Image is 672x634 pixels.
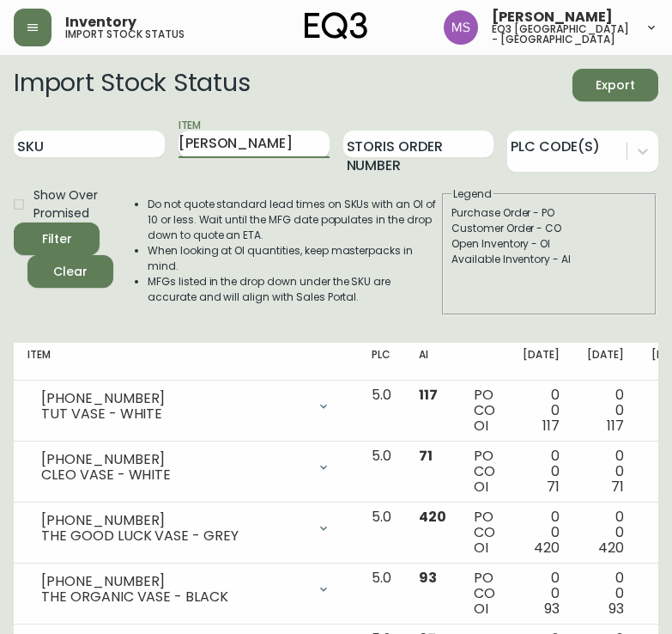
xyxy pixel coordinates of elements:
[27,570,344,608] div: [PHONE_NUMBER]THE ORGANIC VASE - BLACK
[27,509,344,547] div: [PHONE_NUMBER]THE GOOD LUCK VASE - GREY
[419,507,446,527] span: 420
[419,385,438,405] span: 117
[41,513,306,528] div: [PHONE_NUMBER]
[451,186,493,202] legend: Legend
[587,448,624,495] div: 0 0
[41,467,306,483] div: CLEO VASE - WHITE
[27,448,344,486] div: [PHONE_NUMBER]CLEO VASE - WHITE
[405,343,460,381] th: AI
[27,387,344,425] div: [PHONE_NUMBER]TUT VASE - WHITE
[523,570,560,617] div: 0 0
[509,343,573,381] th: [DATE]
[41,391,306,406] div: [PHONE_NUMBER]
[451,221,647,236] div: Customer Order - CO
[573,343,638,381] th: [DATE]
[523,448,560,495] div: 0 0
[451,236,647,252] div: Open Inventory - OI
[148,197,440,243] li: Do not quote standard lead times on SKUs with an OI of 10 or less. Wait until the MFG date popula...
[358,503,405,564] td: 5.0
[451,252,647,267] div: Available Inventory - AI
[358,442,405,503] td: 5.0
[542,416,560,436] span: 117
[586,75,645,96] span: Export
[41,261,100,283] span: Clear
[474,570,495,617] div: PO CO
[598,538,624,558] span: 420
[65,29,185,40] h5: import stock status
[444,10,478,45] img: 1b6e43211f6f3cc0b0729c9049b8e7af
[474,538,488,558] span: OI
[492,10,613,24] span: [PERSON_NAME]
[547,477,560,497] span: 71
[608,599,624,619] span: 93
[587,387,624,434] div: 0 0
[14,223,100,255] button: Filter
[41,406,306,422] div: TUT VASE - WHITE
[587,570,624,617] div: 0 0
[544,599,560,619] span: 93
[611,477,624,497] span: 71
[42,229,72,250] div: Filter
[474,599,488,619] span: OI
[41,574,306,589] div: [PHONE_NUMBER]
[474,509,495,556] div: PO CO
[33,186,100,223] span: Show Over Promised
[358,381,405,442] td: 5.0
[14,69,250,101] h2: Import Stock Status
[492,24,631,45] h5: eq3 [GEOGRAPHIC_DATA] - [GEOGRAPHIC_DATA]
[41,589,306,605] div: THE ORGANIC VASE - BLACK
[523,509,560,556] div: 0 0
[358,343,405,381] th: PLC
[587,509,624,556] div: 0 0
[474,416,488,436] span: OI
[148,274,440,305] li: MFGs listed in the drop down under the SKU are accurate and will align with Sales Portal.
[419,568,437,588] span: 93
[14,343,358,381] th: Item
[572,69,658,101] button: Export
[523,387,560,434] div: 0 0
[305,12,368,40] img: logo
[451,205,647,221] div: Purchase Order - PO
[27,255,113,288] button: Clear
[419,446,433,466] span: 71
[41,452,306,467] div: [PHONE_NUMBER]
[534,538,560,558] span: 420
[358,564,405,625] td: 5.0
[41,528,306,544] div: THE GOOD LUCK VASE - GREY
[474,387,495,434] div: PO CO
[474,477,488,497] span: OI
[607,416,624,436] span: 117
[65,15,136,29] span: Inventory
[148,243,440,274] li: When looking at OI quantities, keep masterpacks in mind.
[474,448,495,495] div: PO CO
